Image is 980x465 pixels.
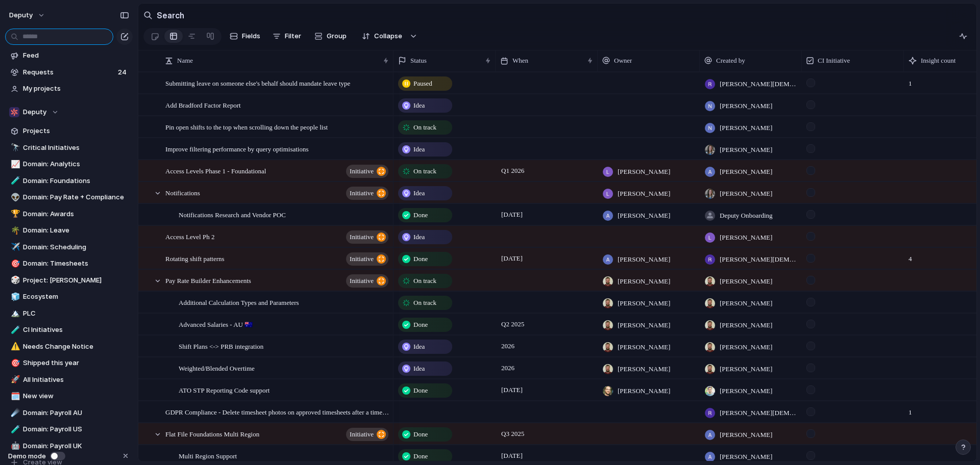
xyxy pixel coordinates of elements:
[5,48,133,63] a: Feed
[5,405,133,421] div: ☄️Domain: Payroll AU
[9,424,19,434] button: 🧪
[413,188,425,198] span: Idea
[23,225,129,236] span: Domain: Leave
[413,364,425,374] span: Idea
[720,101,772,111] span: [PERSON_NAME]
[5,306,133,321] a: 🏔️PLC
[614,56,632,66] span: Owner
[5,157,133,172] a: 📈Domain: Analytics
[9,375,19,385] button: 🚀
[720,320,772,330] span: [PERSON_NAME]
[346,165,388,178] button: initiative
[618,254,670,265] span: [PERSON_NAME]
[499,209,525,221] span: [DATE]
[413,276,436,286] span: On track
[5,173,133,189] a: 🧪Domain: Foundations
[720,167,772,177] span: [PERSON_NAME]
[413,385,428,396] span: Done
[413,451,428,461] span: Done
[9,176,19,186] button: 🧪
[346,428,388,441] button: initiative
[720,364,772,374] span: [PERSON_NAME]
[350,230,374,244] span: initiative
[818,56,850,66] span: CI Initiative
[5,81,133,96] a: My projects
[413,100,425,111] span: Idea
[5,355,133,371] a: 🎯Shipped this year
[165,428,259,440] span: Flat File Foundations Multi Region
[9,192,19,202] button: 👽
[165,406,390,418] span: GDPR Compliance - Delete timesheet photos on approved timesheets after a time period
[5,223,133,238] div: 🌴Domain: Leave
[904,402,916,418] span: 1
[23,391,129,401] span: New view
[179,318,253,330] span: Advanced Salaries - AU 🇦🇺
[413,166,436,176] span: On track
[179,362,255,374] span: Weighted/Blended Overtime
[413,254,428,264] span: Done
[165,187,200,198] span: Notifications
[720,342,772,352] span: [PERSON_NAME]
[410,56,427,66] span: Status
[11,159,18,170] div: 📈
[23,107,46,117] span: Deputy
[327,31,347,41] span: Group
[9,391,19,401] button: 🗓️
[177,56,193,66] span: Name
[5,256,133,271] div: 🎯Domain: Timesheets
[179,296,299,308] span: Additional Calculation Types and Parameters
[499,252,525,265] span: [DATE]
[5,140,133,156] a: 🔭Critical Initiatives
[9,325,19,335] button: 🧪
[720,408,797,418] span: [PERSON_NAME][DEMOGRAPHIC_DATA]
[11,175,18,187] div: 🧪
[350,186,374,200] span: initiative
[9,10,33,20] span: deputy
[179,340,263,352] span: Shift Plans <-> PRB integration
[23,292,129,302] span: Ecosystem
[9,159,19,169] button: 📈
[179,209,286,220] span: Notifications Research and Vendor POC
[23,84,129,94] span: My projects
[23,259,129,269] span: Domain: Timesheets
[118,67,129,77] span: 24
[23,358,129,368] span: Shipped this year
[285,31,301,41] span: Filter
[5,389,133,404] a: 🗓️New view
[157,9,184,21] h2: Search
[11,374,18,385] div: 🚀
[346,252,388,266] button: initiative
[346,230,388,244] button: initiative
[5,190,133,205] div: 👽Domain: Pay Rate + Compliance
[413,144,425,154] span: Idea
[356,28,407,44] button: Collapse
[11,258,18,270] div: 🎯
[499,428,527,440] span: Q3 2025
[268,28,305,44] button: Filter
[165,274,251,286] span: Pay Rate Builder Enhancements
[23,176,129,186] span: Domain: Foundations
[9,225,19,236] button: 🌴
[309,28,352,44] button: Group
[618,189,670,199] span: [PERSON_NAME]
[413,210,428,220] span: Done
[5,372,133,387] div: 🚀All Initiatives
[11,291,18,303] div: 🧊
[413,429,428,440] span: Done
[9,358,19,368] button: 🎯
[720,430,772,440] span: [PERSON_NAME]
[179,450,237,461] span: Multi Region Support
[242,31,260,41] span: Fields
[11,341,18,352] div: ⚠️
[5,273,133,288] div: 🎲Project: [PERSON_NAME]
[11,225,18,237] div: 🌴
[165,77,350,89] span: Submitting leave on someone else's behalf should mandate leave type
[11,142,18,153] div: 🔭
[5,240,133,255] div: ✈️Domain: Scheduling
[9,275,19,286] button: 🎲
[5,438,133,454] a: 🤖Domain: Payroll UK
[350,274,374,288] span: initiative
